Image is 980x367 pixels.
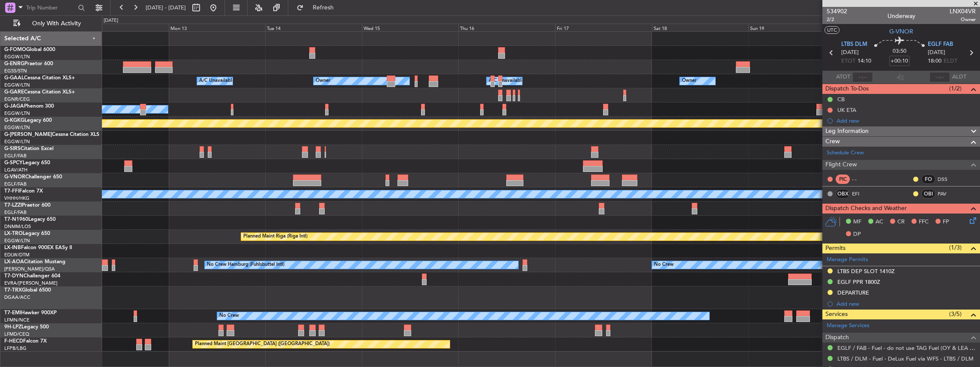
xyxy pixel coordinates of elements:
[4,238,30,244] a: EGGW/LTN
[4,310,21,316] span: T7-EMI
[889,27,913,36] span: G-VNOR
[9,17,93,30] button: Only With Activity
[4,203,51,208] a: T7-LZZIPraetor 600
[146,4,186,12] span: [DATE] - [DATE]
[4,181,27,187] a: EGLF/FAB
[887,12,915,21] div: Underway
[928,48,945,57] span: [DATE]
[4,90,24,95] span: G-GARE
[837,96,845,103] div: CB
[857,57,871,66] span: 14:10
[4,118,24,123] span: G-KGKG
[921,174,935,184] div: FO
[837,117,976,124] div: Add new
[825,333,849,343] span: Dispatch
[928,40,953,49] span: EGLF FAB
[748,24,845,31] div: Sun 19
[458,24,555,31] div: Thu 16
[825,310,848,319] span: Services
[4,217,56,222] a: T7-N1960Legacy 650
[4,325,21,330] span: 9H-LPZ
[952,73,966,81] span: ALDT
[4,61,53,66] a: G-ENRGPraetor 600
[4,245,72,250] a: LX-INBFalcon 900EX EASy II
[893,47,906,56] span: 03:50
[4,61,24,66] span: G-ENRG
[837,106,856,114] div: UK ETA
[836,73,850,81] span: ATOT
[825,126,869,136] span: Leg Information
[169,24,266,31] div: Mon 13
[4,110,30,117] a: EGGW/LTN
[4,167,27,173] a: LGAV/ATH
[825,160,857,170] span: Flight Crew
[4,75,24,81] span: G-GAAL
[825,26,840,34] button: UTC
[4,75,75,81] a: G-GAALCessna Citation XLS+
[4,146,54,151] a: G-SIRSCitation Excel
[4,331,29,337] a: LFMD/CEQ
[827,322,869,330] a: Manage Services
[207,259,284,271] div: No Crew Hamburg (Fuhlsbuttel Intl)
[4,118,52,123] a: G-KGKGLegacy 600
[827,256,868,264] a: Manage Permits
[265,24,362,31] div: Tue 14
[825,137,840,147] span: Crew
[4,68,27,74] a: EGSS/STN
[827,149,864,157] a: Schedule Crew
[4,231,50,236] a: LX-TROLegacy 650
[72,24,169,31] div: Sun 12
[682,75,696,87] div: Owner
[4,288,51,293] a: T7-TRXGlobal 6500
[825,204,907,214] span: Dispatch Checks and Weather
[841,48,859,57] span: [DATE]
[852,190,871,198] a: EFI
[853,218,861,226] span: MF
[305,5,341,11] span: Refresh
[4,54,30,60] a: EGGW/LTN
[4,274,60,279] a: T7-DYNChallenger 604
[4,160,50,165] a: G-SPCYLegacy 650
[4,274,24,279] span: T7-DYN
[104,17,118,24] div: [DATE]
[4,153,27,159] a: EGLF/FAB
[841,57,855,66] span: ETOT
[837,300,976,307] div: Add new
[4,310,57,316] a: T7-EMIHawker 900XP
[853,230,861,239] span: DP
[293,1,344,15] button: Refresh
[841,40,867,49] span: LTBS DLM
[928,57,941,66] span: 18:00
[837,278,880,286] div: EGLF PPR 1800Z
[837,268,895,275] div: LTBS DEP SLOT 1410Z
[195,338,330,351] div: Planned Maint [GEOGRAPHIC_DATA] ([GEOGRAPHIC_DATA])
[825,244,846,253] span: Permits
[949,84,962,93] span: (1/2)
[4,82,30,88] a: EGGW/LTN
[4,104,54,109] a: G-JAGAPhenom 300
[938,190,957,198] a: PAV
[4,47,26,52] span: G-FOMO
[950,16,976,23] span: Owner
[4,231,23,236] span: LX-TRO
[4,345,27,352] a: LFPB/LBG
[4,189,19,194] span: T7-FFI
[919,218,929,226] span: FFC
[837,289,869,296] div: DEPARTURE
[837,344,976,352] a: EGLF / FAB - Fuel - do not use TAG Fuel (OY & LEA only) EGLF / FAB
[852,72,873,82] input: --:--
[4,174,25,180] span: G-VNOR
[4,280,57,286] a: EVRA/[PERSON_NAME]
[949,243,962,252] span: (1/3)
[836,189,850,199] div: OBX
[4,339,47,344] a: F-HECDFalcon 7X
[362,24,459,31] div: Wed 15
[4,325,49,330] a: 9H-LPZLegacy 500
[4,317,30,323] a: LFMN/NCE
[4,96,30,102] a: EGNR/CEG
[943,218,949,226] span: FP
[4,195,30,202] a: VHHH/HKG
[875,218,883,226] span: AC
[4,294,30,301] a: DGAA/ACC
[825,84,869,94] span: Dispatch To-Dos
